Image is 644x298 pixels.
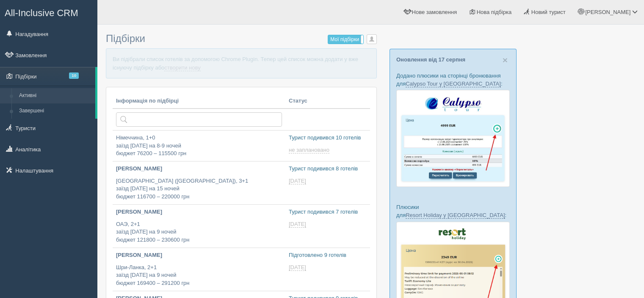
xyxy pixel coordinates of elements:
[585,9,630,15] span: [PERSON_NAME]
[113,94,285,109] th: Інформація по підбірці
[289,147,329,153] span: не заплановано
[113,162,285,204] a: [PERSON_NAME] [GEOGRAPHIC_DATA] ([GEOGRAPHIC_DATA]), 3+1заїзд [DATE] на 15 ночейбюджет 116700 – 2...
[116,220,282,244] p: ОАЭ, 2+1 заїзд [DATE] на 9 ночей бюджет 121800 – 230600 грн
[69,72,79,79] span: 10
[289,165,367,173] p: Турист подивився 8 готелів
[113,205,285,248] a: [PERSON_NAME] ОАЭ, 2+1заїзд [DATE] на 9 ночейбюджет 121800 – 230600 грн
[289,178,308,184] a: [DATE]
[116,264,282,287] p: Шри-Ланка, 2+1 заїзд [DATE] на 9 ночей бюджет 169400 – 291200 грн
[116,251,282,259] p: [PERSON_NAME]
[0,0,97,24] a: All-Inclusive CRM
[328,35,363,44] label: Мої підбірки
[106,33,145,44] span: Підбірки
[106,48,377,78] p: Ви підібрали список готелів за допомогою Chrome Plugin. Тепер цей список можна додати у вже існую...
[15,88,95,103] a: Активні
[113,131,285,161] a: Німеччина, 1+0заїзд [DATE] на 8-9 ночейбюджет 76200 – 115500 грн
[396,90,510,187] img: calypso-tour-proposal-crm-for-travel-agency.jpg
[116,134,282,158] p: Німеччина, 1+0 заїзд [DATE] на 8-9 ночей бюджет 76200 – 115500 грн
[116,208,282,216] p: [PERSON_NAME]
[164,64,200,71] a: створити нову
[396,56,465,63] a: Оновлення від 17 серпня
[289,221,306,228] span: [DATE]
[406,81,501,87] a: Calypso Tour у [GEOGRAPHIC_DATA]
[116,177,282,201] p: [GEOGRAPHIC_DATA] ([GEOGRAPHIC_DATA]), 3+1 заїзд [DATE] на 15 ночей бюджет 116700 – 220000 грн
[289,208,367,216] p: Турист подивився 7 готелів
[406,212,505,219] a: Resort Holiday у [GEOGRAPHIC_DATA]
[396,72,510,88] p: Додано плюсики на сторінці бронювання для :
[289,264,306,271] span: [DATE]
[113,248,285,291] a: [PERSON_NAME] Шри-Ланка, 2+1заїзд [DATE] на 9 ночейбюджет 169400 – 291200 грн
[396,203,510,219] p: Плюсики для :
[289,251,367,259] p: Підготовлено 9 готелів
[116,112,282,127] input: Пошук за країною або туристом
[503,56,508,64] button: Close
[289,221,308,228] a: [DATE]
[289,178,306,184] span: [DATE]
[289,264,308,271] a: [DATE]
[531,9,566,15] span: Новий турист
[289,147,331,153] a: не заплановано
[477,9,512,15] span: Нова підбірка
[289,134,367,142] p: Турист подивився 10 готелів
[116,165,282,173] p: [PERSON_NAME]
[503,55,508,65] span: ×
[412,9,457,15] span: Нове замовлення
[5,8,78,18] span: All-Inclusive CRM
[15,103,95,119] a: Завершені
[285,94,370,109] th: Статус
